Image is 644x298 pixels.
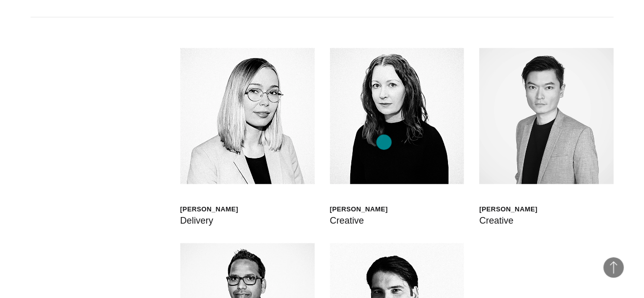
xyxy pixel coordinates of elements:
[330,205,388,213] div: [PERSON_NAME]
[479,213,537,228] div: Creative
[330,48,464,184] img: Jen Higgins
[180,48,315,184] img: Walt Drkula
[180,213,238,228] div: Delivery
[479,48,613,184] img: Daniel Ng
[603,257,624,278] button: Back to Top
[180,205,238,213] div: [PERSON_NAME]
[479,205,537,213] div: [PERSON_NAME]
[330,213,388,228] div: Creative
